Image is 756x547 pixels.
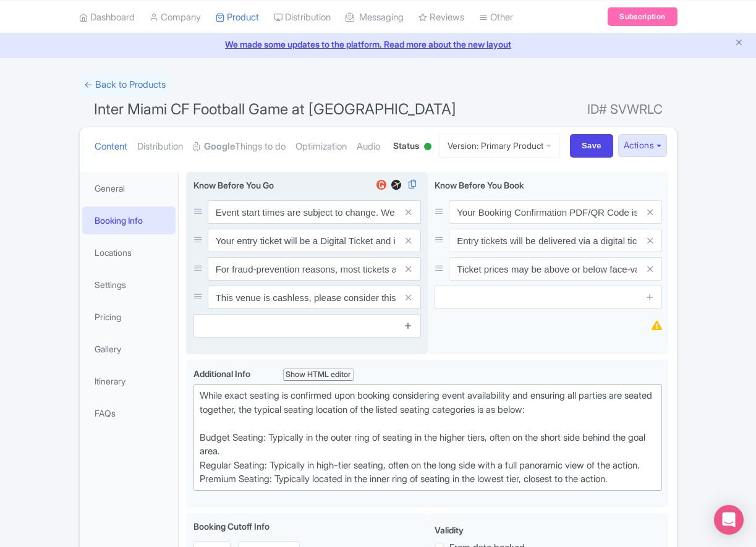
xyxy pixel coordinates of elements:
a: Settings [82,271,176,299]
button: Close announcement [734,36,744,51]
div: Open Intercom Messenger [714,505,744,535]
span: Status [393,139,419,152]
a: Locations [82,239,176,266]
label: Booking Cutoff Info [193,520,270,533]
img: getyourguide-review-widget-01-c9ff127aecadc9be5c96765474840e58.svg [374,179,389,191]
img: expedia-review-widget-01-6a8748bc8b83530f19f0577495396935.svg [389,179,404,191]
a: Audio [357,127,380,166]
div: Show HTML editor [283,368,354,381]
a: FAQs [82,399,176,427]
span: ID# SVWRLC [587,97,663,122]
a: Itinerary [82,367,176,395]
a: Subscription [608,7,677,26]
div: While exact seating is confirmed upon booking considering event availability and ensuring all par... [200,389,656,486]
button: Actions [618,134,667,157]
div: Active [422,138,434,157]
span: Additional Info [193,368,252,379]
a: Gallery [82,335,176,363]
span: Inter Miami CF Football Game at [GEOGRAPHIC_DATA] [94,100,456,118]
a: Version: Primary Product [439,134,560,158]
a: ← Back to Products [79,73,171,97]
a: Pricing [82,303,176,331]
span: Know Before You Go [193,180,274,190]
input: Save [570,134,613,158]
a: Optimization [295,127,347,166]
a: General [82,174,176,202]
a: We made some updates to the platform. Read more about the new layout [7,38,749,51]
span: Know Before You Book [435,180,524,190]
a: Distribution [137,127,183,166]
span: Validity [435,525,464,535]
a: GoogleThings to do [193,127,286,166]
a: Content [95,127,127,166]
a: Booking Info [82,206,176,234]
strong: Google [204,140,235,154]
